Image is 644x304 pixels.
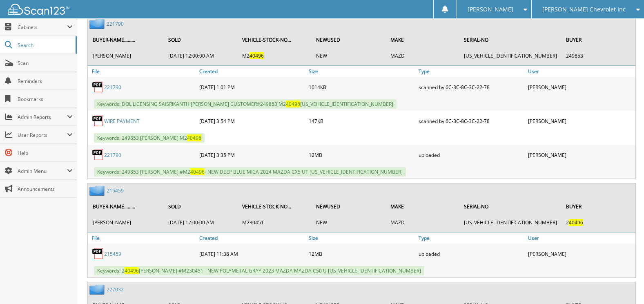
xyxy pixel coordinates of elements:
span: Cabinets [18,24,67,31]
div: [DATE] 11:38 AM [197,246,307,262]
a: 215459 [107,187,124,194]
th: NEWUSED [312,31,386,48]
a: Type [417,66,526,77]
div: 12MB [307,147,416,163]
td: [PERSON_NAME] [89,216,163,229]
img: PDF.png [92,248,104,260]
span: 40496 [286,101,300,107]
div: scanned by 6C-3C-8C-3C-22-78 [417,113,526,129]
span: Admin Reports [18,114,67,121]
th: BUYER-NAME......... [89,198,163,215]
th: NEWUSED [312,198,386,215]
span: 40496 [187,134,201,141]
span: [PERSON_NAME] [468,7,513,12]
td: NEW [312,216,386,229]
span: [PERSON_NAME] Chevrolet Inc [542,7,626,12]
td: [DATE] 12:00:00 AM [164,216,237,229]
th: VEHICLE-STOCK-NO... [238,31,311,48]
td: [PERSON_NAME] [89,49,163,63]
td: 2 [562,216,635,229]
div: [DATE] 3:35 PM [197,147,307,163]
td: M230451 [238,216,311,229]
td: MAZD [386,216,459,229]
th: MAKE [386,31,459,48]
div: [PERSON_NAME] [526,113,635,129]
th: SOLD [164,198,237,215]
span: Keywords: 2 [PERSON_NAME] #M230451 - NEW POLYMETAL GRAY 2023 MAZDA MAZDA C50 U [US_VEHICLE_IDENTI... [94,266,424,275]
a: 221790 [104,84,121,91]
span: Reminders [18,78,73,85]
div: uploaded [417,147,526,163]
span: User Reports [18,132,67,139]
th: BUYER [562,198,635,215]
th: BUYER-NAME......... [89,31,163,48]
th: MAKE [386,198,459,215]
td: M2 [238,49,311,63]
a: File [88,232,197,244]
a: Size [307,66,416,77]
span: Scan [18,60,73,67]
span: Search [18,42,71,49]
a: 221790 [104,152,121,159]
img: PDF.png [92,115,104,127]
div: 147KB [307,113,416,129]
a: User [526,232,635,244]
div: uploaded [417,246,526,262]
img: scan123-logo-white.svg [8,4,69,15]
span: Announcements [18,186,73,192]
div: [DATE] 1:01 PM [197,79,307,95]
th: SOLD [164,31,237,48]
td: [DATE] 12:00:00 AM [164,49,237,63]
span: Keywords: 249853 [PERSON_NAME] #M2 - NEW DEEP BLUE MICA 2024 MAZDA CX5 UT [US_VEHICLE_IDENTIFICAT... [94,167,406,177]
div: [PERSON_NAME] [526,147,635,163]
a: Type [417,232,526,244]
span: 40496 [250,52,264,59]
a: WIRE PAYMENT [104,118,140,125]
td: [US_VEHICLE_IDENTIFICATION_NUMBER] [460,216,561,229]
img: folder2.png [89,186,107,196]
span: Admin Menu [18,168,67,174]
th: VEHICLE-STOCK-NO... [238,198,311,215]
a: 221790 [107,20,124,27]
a: Size [307,232,416,244]
span: Keywords: DOL LICENSING SAISRIKANTH [PERSON_NAME] CUSTOMER#249853 M2 [US_VEHICLE_IDENTIFICATION_N... [94,99,397,109]
a: User [526,66,635,77]
img: folder2.png [89,19,107,29]
div: [PERSON_NAME] [526,246,635,262]
div: 1014KB [307,79,416,95]
th: SERIAL-NO [460,198,561,215]
td: MAZD [386,49,459,63]
td: 249853 [562,49,635,63]
div: [DATE] 3:54 PM [197,113,307,129]
div: 12MB [307,246,416,262]
img: folder2.png [89,284,107,295]
a: 215459 [104,250,121,257]
td: [US_VEHICLE_IDENTIFICATION_NUMBER] [460,49,561,63]
iframe: Chat Widget [603,265,644,304]
img: PDF.png [92,149,104,161]
span: 40496 [569,219,583,226]
span: Help [18,150,73,156]
th: SERIAL-NO [460,31,561,48]
th: BUYER [562,31,635,48]
a: Created [197,232,307,244]
div: [PERSON_NAME] [526,79,635,95]
span: Bookmarks [18,96,73,103]
span: Keywords: 249853 [PERSON_NAME] M2 [94,133,205,143]
a: File [88,66,197,77]
td: NEW [312,49,386,63]
img: PDF.png [92,81,104,93]
div: scanned by 6C-3C-8C-3C-22-78 [417,79,526,95]
span: 40496 [125,267,139,274]
a: 227032 [107,286,124,293]
span: 40496 [190,168,205,175]
a: Created [197,66,307,77]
